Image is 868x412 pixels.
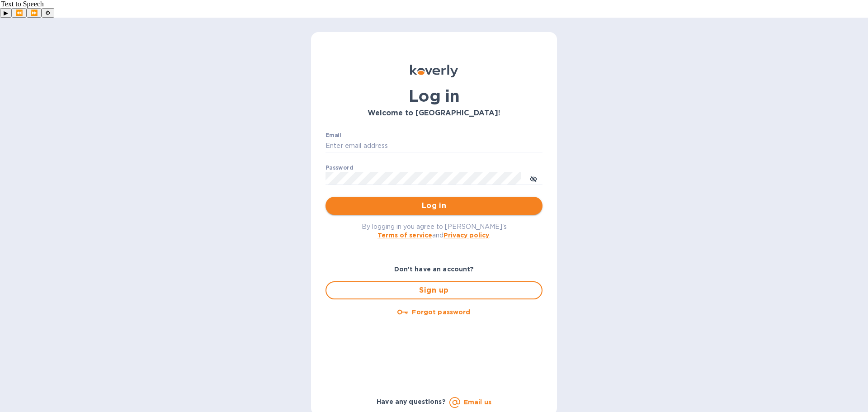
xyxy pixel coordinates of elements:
input: Enter email address [325,139,542,153]
img: Koverly [410,65,458,77]
label: Password [325,165,353,170]
button: toggle password visibility [524,169,542,187]
h3: Welcome to [GEOGRAPHIC_DATA]! [325,109,542,118]
b: Don't have an account? [394,265,474,273]
b: Have any questions? [377,398,446,405]
span: Log in [333,200,535,211]
button: Settings [42,8,54,18]
button: Previous [12,8,27,18]
a: Privacy policy [443,232,489,239]
a: Terms of service [377,232,432,239]
button: Forward [27,8,42,18]
h1: Log in [325,86,542,105]
label: Email [325,133,341,138]
u: Forgot password [412,308,470,316]
button: Sign up [325,281,542,299]
span: Sign up [334,285,534,296]
a: Email us [464,398,491,406]
button: Log in [325,197,542,215]
span: By logging in you agree to [PERSON_NAME]'s and . [362,223,507,239]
